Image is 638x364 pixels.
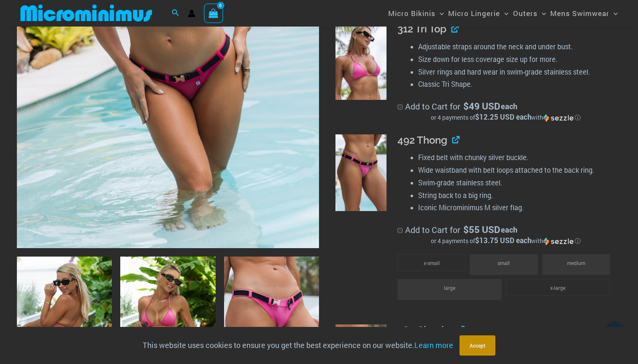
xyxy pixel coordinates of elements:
li: medium [542,254,610,275]
li: small [470,254,538,275]
li: Fixed belt with chunky silver buckle. [418,151,614,164]
span: Micro Lingerie [448,3,500,24]
a: OutersMenu ToggleMenu Toggle [511,3,548,24]
li: String back to a big ring. [418,189,614,202]
a: Micro BikinisMenu ToggleMenu Toggle [386,3,446,24]
div: or 4 payments of with [397,113,614,122]
img: Bond Shiny Pink 312 Top [335,23,387,100]
span: $12.25 USD each [475,112,531,122]
span: Menu Toggle [500,3,508,24]
input: Add to Cart for$55 USD eachor 4 payments of$13.75 USD eachwithSezzle Click to learn more about Se... [397,228,403,233]
label: Add to Cart for [397,101,614,122]
a: Account icon link [188,10,195,17]
span: medium [567,260,585,266]
li: Adjustable straps around the neck and under bust. [418,40,614,53]
li: Silver rings and hard wear in swim-grade stainless steel. [418,66,614,78]
img: Sezzle [543,238,573,245]
li: Size down for less coverage size up for more. [418,53,614,66]
li: Swim-grade stainless steel. [418,177,614,189]
span: large [444,284,455,291]
li: x-large [506,279,610,296]
span: 285 Cheeky [397,324,452,336]
span: Menu Toggle [435,3,444,24]
img: MM SHOP LOGO FLAT [17,4,156,23]
li: Wide waistband with belt loops attached to the back ring. [418,164,614,177]
a: Mens SwimwearMenu ToggleMenu Toggle [548,3,620,24]
label: Add to Cart for [397,224,614,245]
a: Micro LingerieMenu ToggleMenu Toggle [446,3,511,24]
li: large [397,279,502,300]
p: This website uses cookies to ensure you get the best experience on our website. [143,339,453,352]
a: Search icon link [172,8,179,19]
span: x-large [550,284,565,291]
div: or 4 payments of$13.75 USD eachwithSezzle Click to learn more about Sezzle [397,237,614,245]
img: Sezzle [543,114,573,122]
a: View Shopping Cart, empty [204,3,223,23]
span: 492 Thong [397,134,447,146]
span: Menu Toggle [609,3,618,24]
li: x-small [397,254,465,271]
span: each [501,225,517,234]
span: Menu Toggle [538,3,546,24]
a: Learn more [414,340,453,350]
span: $ [463,100,469,112]
div: or 4 payments of$12.25 USD eachwithSezzle Click to learn more about Sezzle [397,113,614,122]
li: Classic Tri Shape. [418,78,614,91]
span: x-small [424,260,440,266]
img: Bond Shiny Pink 492 Thong [335,134,387,211]
button: Accept [460,335,495,356]
span: $ [463,223,469,236]
nav: Site Navigation [385,1,621,25]
span: each [501,102,517,110]
span: $13.75 USD each [475,236,531,245]
span: 312 Tri Top [397,23,446,35]
span: Mens Swimwear [550,3,609,24]
span: Micro Bikinis [388,3,435,24]
span: small [497,260,510,266]
li: Iconic Microminimus M silver flag. [418,201,614,214]
span: Outers [513,3,538,24]
div: or 4 payments of with [397,237,614,245]
input: Add to Cart for$49 USD eachor 4 payments of$12.25 USD eachwithSezzle Click to learn more about Se... [397,104,403,110]
span: 55 USD [463,225,500,234]
span: 49 USD [463,102,500,110]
